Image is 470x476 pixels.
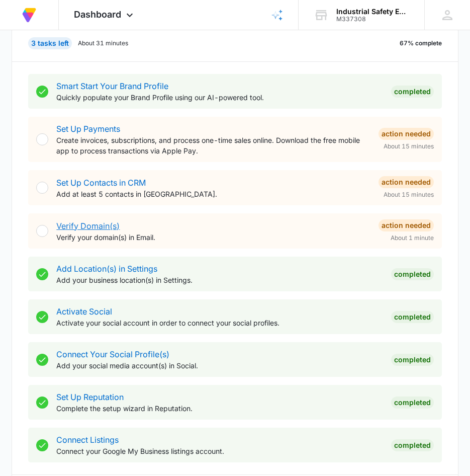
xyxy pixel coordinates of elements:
p: Add at least 5 contacts in [GEOGRAPHIC_DATA]. [56,189,370,199]
p: Connect your Google My Business listings account. [56,446,383,456]
a: Smart Start Your Brand Profile [56,81,168,91]
a: Verify Domain(s) [56,221,120,231]
p: Quickly populate your Brand Profile using our AI-powered tool. [56,92,383,103]
div: account name [336,8,410,16]
div: Completed [391,86,434,98]
div: Action Needed [379,176,434,188]
img: Volusion [20,6,38,24]
a: Connect Listings [56,435,119,445]
div: Completed [391,268,434,280]
div: Completed [391,396,434,409]
p: Verify your domain(s) in Email. [56,232,370,243]
span: Dashboard [74,9,121,20]
a: Set Up Payments [56,124,120,134]
span: About 15 minutes [384,142,434,151]
div: Completed [391,354,434,366]
p: Complete the setup wizard in Reputation. [56,403,383,414]
a: Add Location(s) in Settings [56,264,157,274]
a: Set Up Reputation [56,392,124,402]
p: Activate your social account in order to connect your social profiles. [56,318,383,328]
a: Connect Your Social Profile(s) [56,349,169,359]
div: Completed [391,439,434,451]
span: About 15 minutes [384,190,434,199]
p: Create invoices, subscriptions, and process one-time sales online. Download the free mobile app t... [56,135,370,156]
div: account id [336,16,410,23]
p: About 31 minutes [78,39,128,48]
div: Action Needed [379,219,434,231]
p: 67% complete [400,39,442,48]
p: Add your social media account(s) in Social. [56,360,383,371]
a: Activate Social [56,306,112,316]
div: Completed [391,311,434,323]
span: About 1 minute [391,233,434,243]
div: 3 tasks left [28,37,72,49]
div: Action Needed [379,128,434,140]
p: Add your business location(s) in Settings. [56,275,383,285]
a: Set Up Contacts in CRM [56,178,146,188]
